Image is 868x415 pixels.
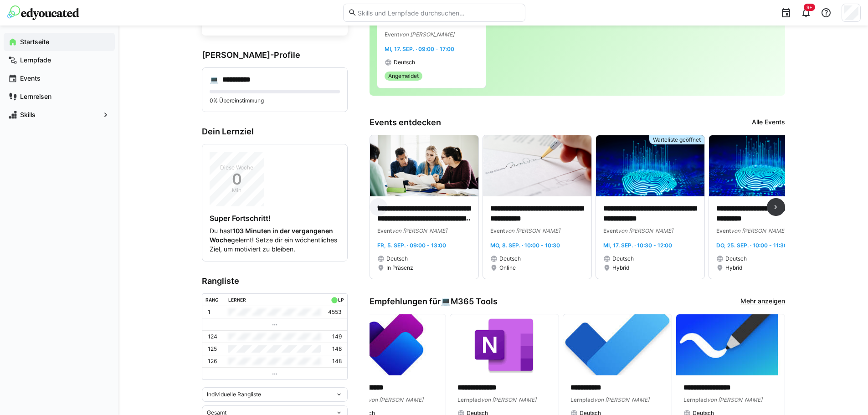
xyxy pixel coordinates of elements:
p: Du hast gelernt! Setze dir ein wöchentliches Ziel, um motiviert zu bleiben. [210,226,340,254]
div: Lerner [228,297,246,302]
p: 148 [332,345,342,353]
h4: Super Fortschritt! [210,214,340,223]
span: Deutsch [499,255,521,262]
span: von [PERSON_NAME] [392,227,447,234]
span: von [PERSON_NAME] [731,227,786,234]
p: 149 [332,333,342,340]
img: image [450,314,559,375]
span: Deutsch [612,255,634,262]
img: image [709,135,817,196]
span: Warteliste geöffnet [653,136,701,143]
span: von [PERSON_NAME] [368,396,423,403]
span: Lernpfad [683,396,707,403]
div: LP [338,297,344,302]
span: Individuelle Rangliste [207,391,261,398]
span: Deutsch [725,255,747,262]
img: image [483,135,591,196]
span: Event [490,227,505,234]
span: Lernpfad [457,396,481,403]
span: von [PERSON_NAME] [505,227,560,234]
span: Mo, 8. Sep. · 10:00 - 10:30 [490,242,560,249]
span: von [PERSON_NAME] [594,396,649,403]
img: image [676,314,785,375]
span: von [PERSON_NAME] [707,396,762,403]
input: Skills und Lernpfade durchsuchen… [357,9,520,17]
span: In Präsenz [386,264,413,272]
a: Mehr anzeigen [740,297,785,307]
div: Rang [205,297,219,302]
h3: Empfehlungen für [370,297,498,307]
span: 9+ [806,5,812,10]
span: Event [385,31,399,38]
img: image [370,135,478,196]
span: Online [499,264,516,272]
h3: Rangliste [202,276,348,286]
p: 124 [208,333,217,340]
div: 💻️ [441,297,498,307]
span: von [PERSON_NAME] [399,31,454,38]
div: 💻️ [210,75,219,84]
span: Fr, 5. Sep. · 09:00 - 13:00 [377,242,446,249]
p: 148 [332,358,342,365]
p: 1 [208,308,211,316]
p: 126 [208,358,217,365]
img: image [337,314,446,375]
img: image [596,135,704,196]
span: Mi, 17. Sep. · 10:30 - 12:00 [603,242,672,249]
span: Mi, 17. Sep. · 09:00 - 17:00 [385,46,454,52]
h3: Events entdecken [370,118,441,128]
p: 125 [208,345,217,353]
span: Deutsch [386,255,408,262]
span: Do, 25. Sep. · 10:00 - 11:30 [716,242,787,249]
strong: 103 Minuten in der vergangenen Woche [210,227,333,244]
p: 0% Übereinstimmung [210,97,340,104]
span: Lernpfad [570,396,594,403]
span: Hybrid [612,264,629,272]
span: Event [716,227,731,234]
span: Deutsch [394,59,415,66]
span: M365 Tools [451,297,498,307]
span: von [PERSON_NAME] [481,396,536,403]
a: Alle Events [752,118,785,128]
span: Event [603,227,618,234]
p: 4553 [328,308,342,316]
span: Hybrid [725,264,742,272]
span: Angemeldet [388,72,419,80]
span: Event [377,227,392,234]
span: von [PERSON_NAME] [618,227,673,234]
h3: Dein Lernziel [202,127,348,137]
img: image [563,314,672,375]
h3: [PERSON_NAME]-Profile [202,50,348,60]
